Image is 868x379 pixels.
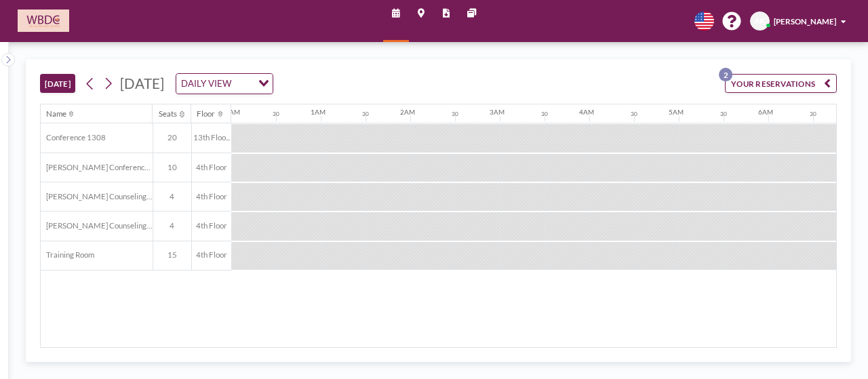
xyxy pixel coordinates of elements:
div: Search for option [176,74,273,94]
input: Search for option [235,77,251,92]
span: 4th Floor [192,221,231,231]
div: 30 [452,111,458,117]
div: Seats [159,109,177,119]
span: [DATE] [120,75,164,92]
span: DAILY VIEW [179,77,234,92]
div: 30 [362,111,369,117]
span: 15 [153,250,191,260]
div: 30 [273,111,279,117]
button: YOUR RESERVATIONS2 [725,74,837,93]
div: Name [46,109,66,119]
div: 2AM [400,108,415,116]
div: 30 [720,111,727,117]
span: AK [754,16,765,26]
img: organization-logo [18,9,69,32]
span: 4th Floor [192,250,231,260]
span: 13th Floo... [192,133,231,142]
span: 20 [153,133,191,142]
span: Training Room [41,250,94,260]
div: 30 [541,111,548,117]
span: Conference 1308 [41,133,106,142]
div: 5AM [669,108,684,116]
span: 4th Floor [192,163,231,172]
p: 2 [719,68,732,81]
span: 4 [153,221,191,231]
div: 30 [810,111,816,117]
span: [PERSON_NAME] Counseling Room [41,221,153,231]
div: Floor [197,109,215,119]
div: 3AM [490,108,505,116]
div: 4AM [579,108,594,116]
span: [PERSON_NAME] Conference Room [41,163,153,172]
span: 10 [153,163,191,172]
span: [PERSON_NAME] Counseling Room [41,192,153,201]
div: 6AM [758,108,773,116]
div: 30 [631,111,637,117]
span: 4th Floor [192,192,231,201]
button: [DATE] [40,74,76,93]
span: 4 [153,192,191,201]
span: [PERSON_NAME] [774,17,836,26]
div: 1AM [311,108,325,116]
